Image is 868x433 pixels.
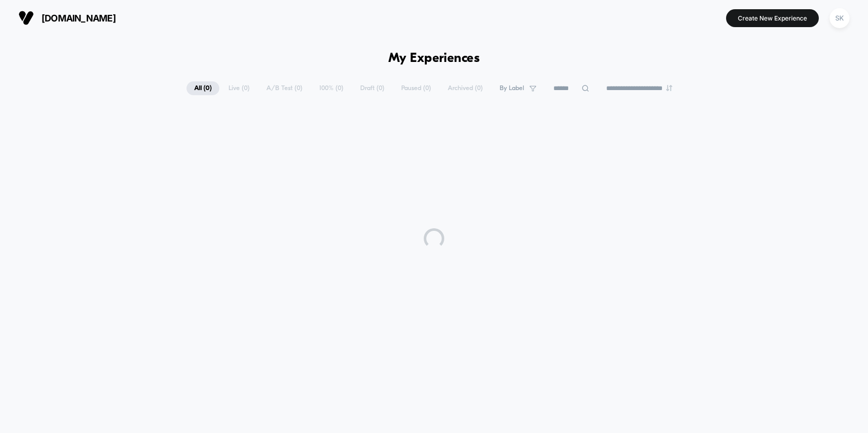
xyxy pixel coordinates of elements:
[18,10,34,26] img: Visually logo
[826,8,853,29] button: SK
[15,10,119,26] button: [DOMAIN_NAME]
[42,13,116,24] span: [DOMAIN_NAME]
[726,9,819,27] button: Create New Experience
[500,84,524,92] span: By Label
[666,85,672,91] img: end
[187,81,219,95] span: All ( 0 )
[388,51,480,66] h1: My Experiences
[830,8,850,28] div: SK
